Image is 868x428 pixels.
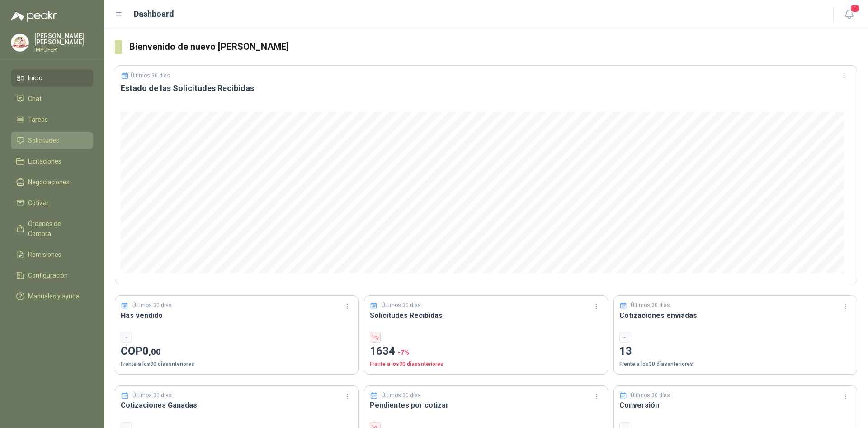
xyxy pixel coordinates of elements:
[28,156,61,166] span: Licitaciones
[11,132,93,149] a: Solicitudes
[370,399,602,411] h3: Pendientes por cotizar
[34,33,93,45] p: [PERSON_NAME] [PERSON_NAME]
[131,72,170,79] p: Últimos 30 días
[11,215,93,242] a: Órdenes de Compra
[841,6,857,23] button: 1
[132,391,172,400] p: Últimos 30 días
[370,310,602,321] h3: Solicitudes Recibidas
[121,399,353,411] h3: Cotizaciones Ganadas
[28,219,85,239] span: Órdenes de Compra
[121,360,353,369] p: Frente a los 30 días anteriores
[11,69,93,87] a: Inicio
[28,73,42,83] span: Inicio
[11,34,28,51] img: Company Logo
[28,250,61,260] span: Remisiones
[149,346,161,357] span: ,00
[28,135,59,145] span: Solicitudes
[370,360,602,369] p: Frente a los 30 días anteriores
[619,310,851,321] h3: Cotizaciones enviadas
[28,198,49,208] span: Cotizar
[619,343,851,360] p: 13
[28,270,68,280] span: Configuración
[619,399,851,411] h3: Conversión
[11,173,93,191] a: Negociaciones
[619,332,630,343] div: -
[850,4,860,13] span: 1
[11,90,93,107] a: Chat
[28,94,42,104] span: Chat
[11,267,93,284] a: Configuración
[28,291,80,301] span: Manuales y ayuda
[631,301,670,310] p: Últimos 30 días
[619,360,851,369] p: Frente a los 30 días anteriores
[134,8,174,20] h1: Dashboard
[34,47,93,53] p: IMPOFER
[11,153,93,170] a: Licitaciones
[142,345,161,357] span: 0
[121,343,353,360] p: COP
[28,177,70,187] span: Negociaciones
[382,301,421,310] p: Últimos 30 días
[11,246,93,263] a: Remisiones
[11,11,57,22] img: Logo peakr
[129,40,857,54] h3: Bienvenido de nuevo [PERSON_NAME]
[398,349,409,356] span: -7 %
[11,288,93,305] a: Manuales y ayuda
[121,332,132,343] div: -
[132,301,172,310] p: Últimos 30 días
[121,83,851,94] h3: Estado de las Solicitudes Recibidas
[28,115,48,125] span: Tareas
[11,194,93,212] a: Cotizar
[11,111,93,128] a: Tareas
[631,391,670,400] p: Últimos 30 días
[121,310,353,321] h3: Has vendido
[370,343,602,360] p: 1634
[382,391,421,400] p: Últimos 30 días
